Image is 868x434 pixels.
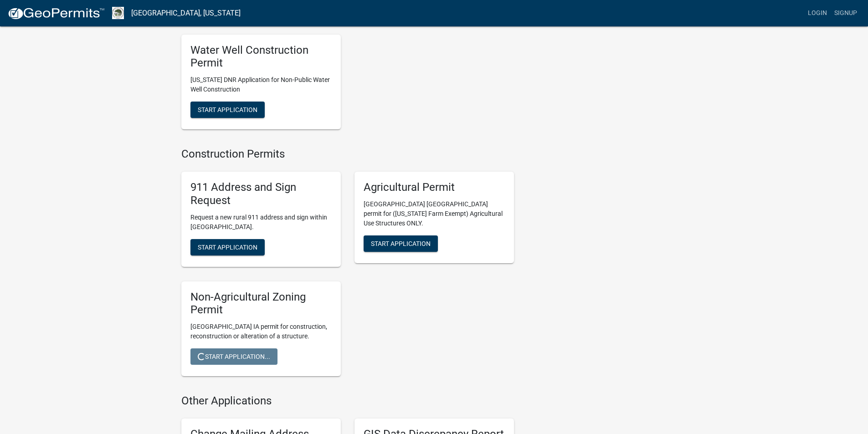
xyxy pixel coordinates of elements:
[804,5,831,22] a: Login
[364,235,438,252] button: Start Application
[371,240,431,247] span: Start Application
[198,353,270,360] span: Start Application...
[198,243,257,250] span: Start Application
[190,44,332,70] h5: Water Well Construction Permit
[198,106,257,113] span: Start Application
[190,102,265,118] button: Start Application
[190,348,277,365] button: Start Application...
[181,394,514,408] h4: Other Applications
[131,5,241,21] a: [GEOGRAPHIC_DATA], [US_STATE]
[190,322,332,341] p: [GEOGRAPHIC_DATA] IA permit for construction, reconstruction or alteration of a structure.
[190,213,332,232] p: Request a new rural 911 address and sign within [GEOGRAPHIC_DATA].
[190,75,332,94] p: [US_STATE] DNR Application for Non-Public Water Well Construction
[190,239,265,255] button: Start Application
[831,5,861,22] a: Signup
[190,291,332,317] h5: Non-Agricultural Zoning Permit
[190,181,332,207] h5: 911 Address and Sign Request
[181,148,514,161] h4: Construction Permits
[364,199,505,228] p: [GEOGRAPHIC_DATA] [GEOGRAPHIC_DATA] permit for ([US_STATE] Farm Exempt) Agricultural Use Structur...
[364,181,505,194] h5: Agricultural Permit
[112,7,124,19] img: Boone County, Iowa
